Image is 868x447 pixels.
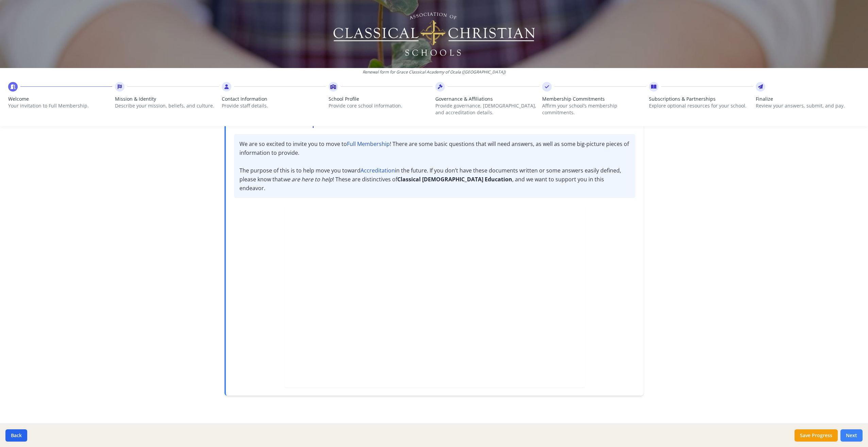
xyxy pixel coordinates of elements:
[115,96,219,102] span: Mission & Identity
[222,102,326,109] p: Provide staff details.
[542,96,646,102] span: Membership Commitments
[397,176,512,183] strong: Classical [DEMOGRAPHIC_DATA] Education
[361,167,395,174] strong: Accreditation
[8,102,112,109] p: Your invitation to Full Membership.
[756,96,860,102] span: Finalize
[649,102,753,109] p: Explore optional resources for your school.
[332,10,536,58] img: Logo
[222,96,326,102] span: Contact Information
[115,102,219,109] p: Describe your mission, beliefs, and culture.
[649,96,753,102] span: Subscriptions & Partnerships
[5,429,27,442] button: Back
[435,102,539,116] p: Provide governance, [DEMOGRAPHIC_DATA], and accreditation details.
[329,102,433,109] p: Provide core school information.
[234,134,635,198] p: We are so excited to invite you to move to ! There are some basic questions that will need answer...
[329,96,433,102] span: School Profile
[347,140,390,148] strong: Full Membership
[756,102,860,109] p: Review your answers, submit, and pay.
[542,102,646,116] p: Affirm your school’s membership commitments.
[283,176,333,183] em: we are here to help
[8,96,112,102] span: Welcome
[435,96,539,102] span: Governance & Affiliations
[284,206,585,388] iframe: Olivia Membership
[795,429,838,442] button: Save Progress
[840,429,863,442] button: Next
